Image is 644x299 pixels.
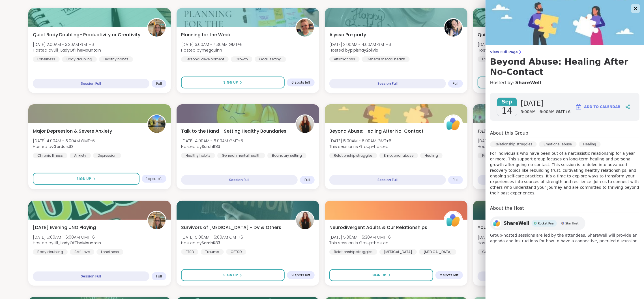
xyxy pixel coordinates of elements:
[575,103,582,110] img: ShareWell Logomark
[70,153,91,158] div: Anxiety
[255,56,286,62] div: Goal-setting
[490,79,639,86] h4: Hosted by:
[329,249,377,255] div: Relationship struggles
[521,109,571,115] span: 5:00AM - 6:00AM GMT+6
[77,176,91,181] span: Sign Up
[33,144,95,149] span: Hosted by
[490,130,528,137] h4: About this Group
[329,175,446,185] div: Session Full
[33,234,101,240] span: [DATE] 5:00AM - 6:00AM GMT+6
[490,57,639,77] h3: Beyond Abuse: Healing After No-Contact
[329,240,391,246] span: This session is Group-hosted
[492,219,501,228] img: ShareWell
[181,144,243,149] span: Hosted by
[379,153,418,158] div: Emotional abuse
[181,31,231,38] span: Planning for the Week
[181,138,243,144] span: [DATE] 4:00AM - 5:00AM GMT+6
[350,47,378,53] b: pipishay2olivia
[502,106,512,116] span: 14
[181,269,285,281] button: Sign Up
[33,42,101,47] span: [DATE] 2:00AM - 3:30AM GMT+6
[93,153,121,158] div: Depression
[296,115,314,133] img: SarahR83
[33,138,95,144] span: [DATE] 4:00AM - 5:00AM GMT+6
[478,240,539,246] span: Hosted by
[291,80,310,85] span: 6 spots left
[33,79,149,88] div: Session Full
[148,212,166,229] img: Jill_LadyOfTheMountain
[490,50,639,54] span: View Full Page
[226,249,246,255] div: CPTSD
[504,220,529,227] span: ShareWell
[62,56,97,62] div: Body doubling
[181,128,286,135] span: Talk to the Hand - Setting Healthy Boundaries
[202,47,222,53] b: megquinn
[478,77,584,88] button: Sign Up
[146,177,162,181] span: 1 spot left
[478,175,594,185] div: Session Full
[539,141,576,147] div: Emotional abuse
[33,31,140,38] span: Quiet Body Doubling- Productivity or Creativity
[181,234,243,240] span: [DATE] 5:00AM - 6:00AM GMT+6
[478,128,559,135] span: 𝑃𝐴𝑆𝑆𝐼𝑂𝑁 𝑃𝐴𝑅𝑇𝑌 LYSSA B DAY VERSION
[148,19,166,37] img: Jill_LadyOfTheMountain
[478,144,540,149] span: Hosted by
[156,274,162,279] span: Full
[33,224,96,231] span: [DATE] Evening UNO Playing
[99,56,133,62] div: Healthy habits
[521,99,571,108] span: [DATE]
[445,212,462,229] img: ShareWell
[329,144,391,149] span: This session is Group-hosted
[584,104,621,109] span: Add to Calendar
[329,234,391,240] span: [DATE] 5:30AM - 6:30AM GMT+6
[96,249,123,255] div: Loneliness
[478,249,525,255] div: General mental health
[478,47,546,53] span: Hosted by
[453,81,458,86] span: Full
[329,42,391,47] span: [DATE] 3:00AM - 4:00AM GMT+6
[267,153,306,158] div: Boundary setting
[148,115,166,133] img: GordonJD
[490,150,639,196] p: For individuals who have been out of a narcissistic relationship for a year or more. This support...
[53,240,101,246] b: Jill_LadyOfTheMountain
[33,47,101,53] span: Hosted by
[33,153,67,158] div: Chronic Illness
[329,47,391,53] span: Hosted by
[538,221,555,226] span: Rocket Peer
[497,98,517,106] span: Sep
[33,128,112,135] span: Major Depression & Severe Anxiety
[181,240,243,246] span: Hosted by
[181,153,215,158] div: Healthy habits
[445,115,462,133] img: ShareWell
[329,224,427,231] span: Neurodivergent Adults & Our Relationships
[534,222,537,225] img: Rocket Peer
[156,81,162,86] span: Full
[231,56,252,62] div: Growth
[329,79,446,88] div: Session Full
[70,249,94,255] div: Self-love
[33,56,60,62] div: Loneliness
[490,217,585,230] a: ShareWellShareWellRocket PeerRocket PeerStar HostStar Host
[329,56,360,62] div: Affirmations
[304,178,310,182] span: Full
[33,173,139,185] button: Sign Up
[573,100,623,114] button: Add to Calendar
[478,56,505,62] div: Loneliness
[478,42,546,47] span: [DATE] 3:30AM - 5:00AM GMT+6
[419,249,456,255] div: [MEDICAL_DATA]
[478,224,541,231] span: You Are Not Alone With This
[420,153,443,158] div: Healing
[440,273,458,277] span: 2 spots left
[565,221,578,226] span: Star Host
[181,56,229,62] div: Personal development
[478,138,540,144] span: [DATE] 5:00AM - 6:00AM GMT+6
[53,144,73,149] b: GordonJD
[445,19,462,37] img: pipishay2olivia
[217,153,265,158] div: General mental health
[478,153,515,158] div: Finding purpose
[33,249,68,255] div: Body doubling
[181,224,281,231] span: Survivors of [MEDICAL_DATA] - DV & Others
[515,79,541,86] a: ShareWell
[181,42,242,47] span: [DATE] 3:00AM - 4:30AM GMT+6
[33,240,101,246] span: Hosted by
